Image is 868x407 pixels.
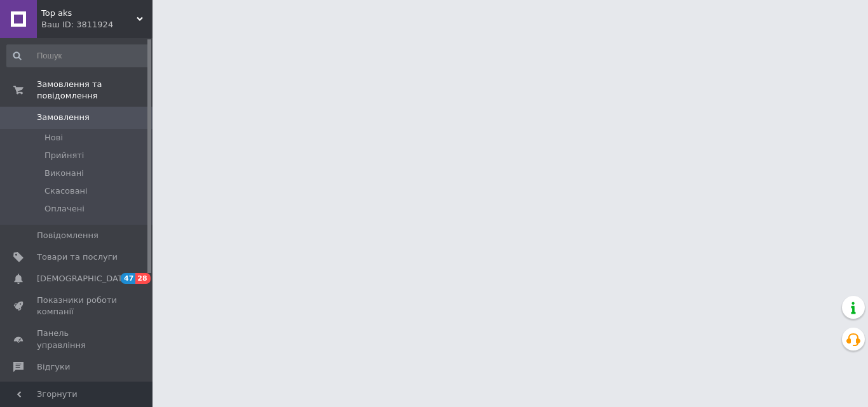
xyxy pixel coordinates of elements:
span: Виконані [44,168,84,179]
span: Нові [44,132,63,143]
span: Скасовані [44,185,88,197]
span: Top aks [41,8,137,19]
span: Панель управління [37,328,118,350]
span: [DEMOGRAPHIC_DATA] [37,273,131,284]
span: Оплачені [44,203,85,215]
span: Відгуки [37,361,70,373]
span: Прийняті [44,150,84,161]
span: Повідомлення [37,230,98,241]
input: Пошук [6,44,150,67]
span: Замовлення та повідомлення [37,79,153,102]
div: Ваш ID: 3811924 [41,19,153,30]
span: 28 [135,273,150,284]
span: Товари та послуги [37,251,118,263]
span: Замовлення [37,112,90,123]
span: Показники роботи компанії [37,295,118,317]
span: 47 [121,273,135,284]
